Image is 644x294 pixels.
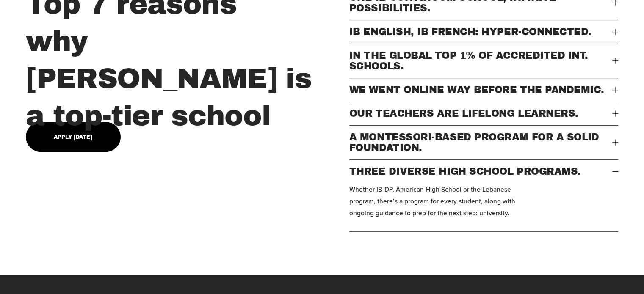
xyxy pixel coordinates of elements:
[349,160,618,183] button: THREE DIVERSE HIGH SCHOOL PROGRAMS.
[349,183,538,219] p: Whether IB-DP, American High School or the Lebanese program, there’s a program for every student,...
[349,44,618,78] button: IN THE GLOBAL TOP 1% OF ACCREDITED INT. SCHOOLS.
[349,27,612,37] span: IB ENGLISH, IB FRENCH: HYPER-CONNECTED.
[26,122,121,152] a: Apply [DATE]
[349,126,618,159] button: A MONTESSORI-BASED PROGRAM FOR A SOLID FOUNDATION.
[349,50,612,71] span: IN THE GLOBAL TOP 1% OF ACCREDITED INT. SCHOOLS.
[349,108,612,119] span: OUR TEACHERS ARE LIFELONG LEARNERS.
[349,102,618,125] button: OUR TEACHERS ARE LIFELONG LEARNERS.
[349,132,612,153] span: A MONTESSORI-BASED PROGRAM FOR A SOLID FOUNDATION.
[349,78,618,102] button: WE WENT ONLINE WAY BEFORE THE PANDEMIC.
[349,85,612,95] span: WE WENT ONLINE WAY BEFORE THE PANDEMIC.
[349,166,612,177] span: THREE DIVERSE HIGH SCHOOL PROGRAMS.
[349,20,618,44] button: IB ENGLISH, IB FRENCH: HYPER-CONNECTED.
[349,183,618,232] div: THREE DIVERSE HIGH SCHOOL PROGRAMS.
